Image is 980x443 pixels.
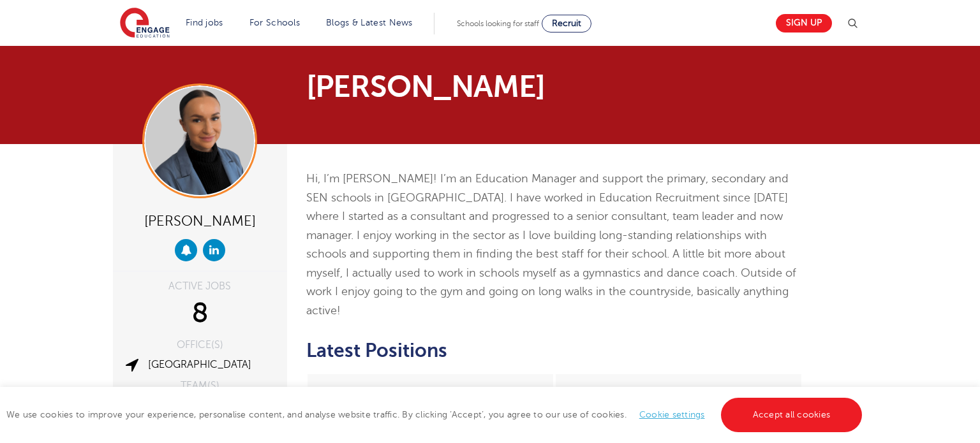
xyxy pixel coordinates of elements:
span: Schools looking for staff [457,19,539,28]
span: Recruit [552,18,581,28]
a: For Schools [249,18,300,27]
h2: Latest Positions [306,340,803,361]
a: Blogs & Latest News [326,18,413,27]
p: Hi, I’m [PERSON_NAME]! I’m an Education Manager and support the primary, secondary and SEN school... [306,170,803,321]
a: Find jobs [186,18,223,27]
div: OFFICE(S) [122,340,278,350]
a: Recruit [542,15,591,33]
div: ACTIVE JOBS [122,281,278,291]
a: Sign up [776,14,832,33]
span: We use cookies to improve your experience, personalise content, and analyse website traffic. By c... [6,410,865,419]
a: Accept all cookies [721,398,863,432]
a: Cookie settings [639,410,705,419]
div: TEAM(S) [122,381,278,391]
div: 8 [122,298,278,330]
img: Engage Education [120,8,170,40]
h1: [PERSON_NAME] [306,71,609,102]
a: [GEOGRAPHIC_DATA] [148,359,251,370]
div: [PERSON_NAME] [122,208,278,233]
